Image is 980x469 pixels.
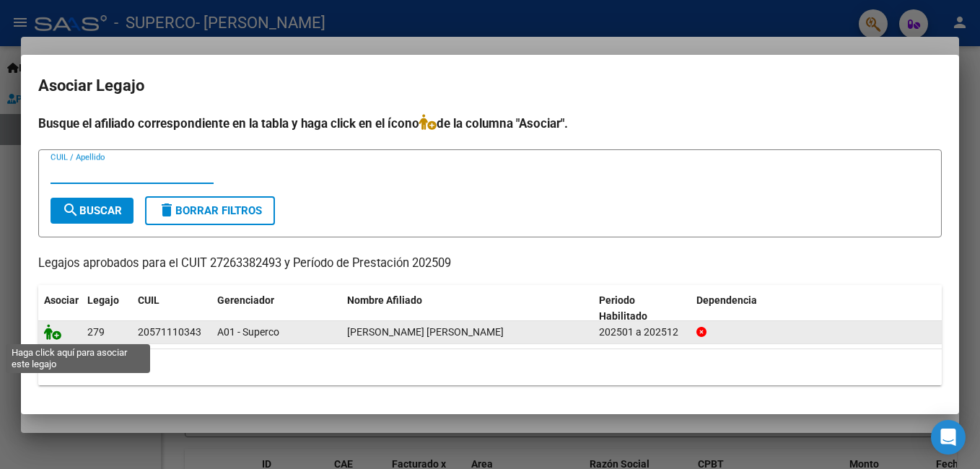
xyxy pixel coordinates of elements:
[158,204,262,217] span: Borrar Filtros
[87,294,119,306] span: Legajo
[62,201,79,219] mat-icon: search
[217,294,274,306] span: Gerenciador
[62,204,122,217] span: Buscar
[347,326,504,338] span: DI PIETRANTONIO CABRERA ANTONIO
[82,285,132,333] datatable-header-cell: Legajo
[38,255,942,273] p: Legajos aprobados para el CUIT 27263382493 y Período de Prestación 202509
[696,294,757,306] span: Dependencia
[138,324,201,341] div: 20571110343
[87,326,105,338] span: 279
[341,285,593,333] datatable-header-cell: Nombre Afiliado
[145,196,275,225] button: Borrar Filtros
[931,420,966,455] div: Open Intercom Messenger
[38,285,82,333] datatable-header-cell: Asociar
[38,114,942,133] h4: Busque el afiliado correspondiente en la tabla y haga click en el ícono de la columna "Asociar".
[599,294,647,323] span: Periodo Habilitado
[593,285,691,333] datatable-header-cell: Periodo Habilitado
[138,294,159,306] span: CUIL
[158,201,175,219] mat-icon: delete
[599,324,685,341] div: 202501 a 202512
[347,294,422,306] span: Nombre Afiliado
[132,285,211,333] datatable-header-cell: CUIL
[44,294,79,306] span: Asociar
[691,285,942,333] datatable-header-cell: Dependencia
[51,198,134,224] button: Buscar
[38,349,942,385] div: 1 registros
[211,285,341,333] datatable-header-cell: Gerenciador
[217,326,279,338] span: A01 - Superco
[38,72,942,100] h2: Asociar Legajo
